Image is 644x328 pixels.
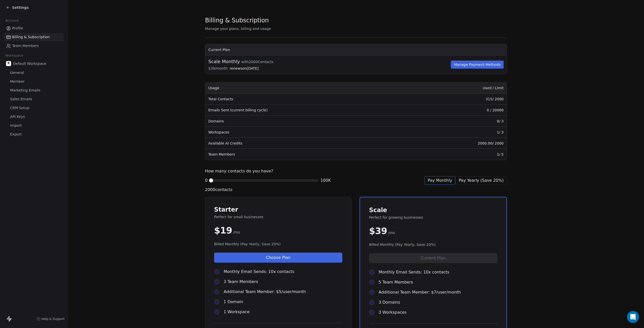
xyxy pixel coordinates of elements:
[369,206,497,214] span: Scale
[4,77,64,86] a: Member
[4,113,64,121] a: API Keys
[205,27,271,31] span: Manage your plans, billing and usage
[12,5,29,10] span: Settings
[10,105,29,111] span: CRM Setup
[369,253,497,263] button: Current Plan
[4,69,64,77] a: General
[369,215,497,220] span: Perfect for growing businesses
[379,279,413,285] span: 5 Team Members
[205,168,273,174] span: How many contacts do you have?
[3,52,25,59] span: Workspace
[627,311,639,323] div: Open Intercom Messenger
[230,66,259,70] span: renews on [DATE]
[369,226,387,236] span: $ 39
[205,93,408,105] td: Total Contacts
[214,214,342,219] span: Perfect for small businesses
[3,17,21,24] span: Account
[36,317,65,321] a: Help & Support
[320,177,331,183] span: 100K
[12,43,39,49] span: Team Members
[379,299,400,305] span: 3 Domains
[4,42,64,50] a: Team Members
[205,44,507,55] th: Current Plan
[42,317,65,321] span: Help & Support
[224,279,258,285] span: 3 Team Members
[13,61,46,66] span: Default Workspace
[10,123,22,128] span: Import
[4,121,64,130] a: Import
[214,242,342,247] span: Billed Monthly (Pay Yearly, Save 20%)
[408,149,507,160] td: 1 / 5
[379,289,461,295] span: Additional Team Member: $7/user/month
[428,177,452,183] span: Pay Monthly
[205,149,408,160] td: Team Members
[10,114,25,119] span: API Keys
[4,86,64,95] a: Marketing Emails
[12,34,50,40] span: Billing & Subscription
[224,289,306,295] span: Additional Team Member: $5/user/month
[10,88,40,93] span: Marketing Emails
[208,58,273,65] span: Scale Monthly
[224,299,243,305] span: 1 Domain
[369,242,497,247] span: Billed Monthly (Pay Yearly, Save 20%)
[208,66,450,71] span: $ 39 / month
[241,60,273,64] span: with 2000 Contacts
[388,230,395,235] span: /mo
[4,24,64,32] a: Profile
[408,127,507,138] td: 1 / 3
[459,177,504,183] span: Pay Yearly (Save 20%)
[205,82,408,93] th: Usage
[6,61,11,66] img: %C3%97%C2%9C%C3%97%C2%95%C3%97%C2%92%C3%97%C2%95%20%C3%97%C2%9E%C3%97%C2%9B%C3%97%C2%9C%C3%97%C2%...
[205,116,408,127] td: Domains
[205,105,408,116] td: Emails Sent (current billing cycle)
[205,17,269,24] span: Billing & Subscription
[205,187,232,193] span: 2000 contacts
[4,130,64,138] a: Export
[408,105,507,116] td: 0 / 20000
[408,116,507,127] td: 0 / 3
[10,97,32,102] span: Sales Emails
[4,33,64,41] a: Billing & Subscription
[4,104,64,112] a: CRM Setup
[379,309,407,315] span: 3 Workspaces
[4,95,64,103] a: Sales Emails
[408,93,507,105] td: 315 / 2000
[205,138,408,149] td: Available AI Credits
[214,225,232,236] span: $ 19
[224,269,294,275] span: Monthly Email Sends: 10x contacts
[10,70,24,75] span: General
[451,61,504,69] button: Manage Payment Methods
[12,26,23,31] span: Profile
[205,177,208,183] span: 0
[214,253,342,263] button: Choose Plan
[10,132,22,137] span: Export
[408,82,507,93] th: Used / Limit
[10,79,25,84] span: Member
[205,127,408,138] td: Workspaces
[233,230,240,235] span: /mo
[214,206,342,213] span: Starter
[224,309,250,315] span: 1 Workspace
[6,5,29,10] a: Settings
[408,138,507,149] td: 2000.00 / 2000
[379,269,449,275] span: Monthly Email Sends: 10x contacts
